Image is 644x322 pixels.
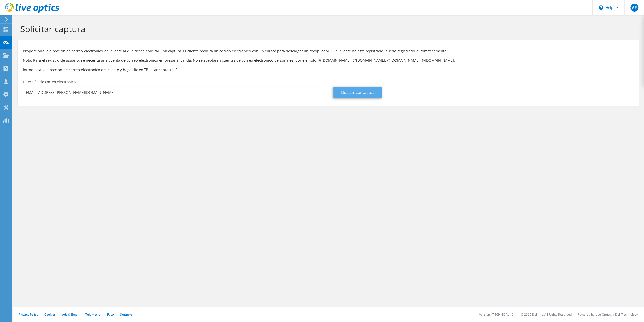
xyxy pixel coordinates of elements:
svg: \n [599,5,603,10]
h3: Introduzca la dirección de correo electrónico del cliente y haga clic en "Buscar contactos". [23,67,634,72]
a: EULA [106,312,114,317]
a: Support [120,312,132,317]
a: Telemetry [85,312,100,317]
a: Cookies [44,312,56,317]
h1: Solicitar captura [20,24,634,34]
a: Buscar contactos [333,87,382,98]
a: Privacy Policy [19,312,38,317]
p: Nota: Para el registro de usuario, se necesita una cuenta de correo electrónico empresarial válid... [23,58,634,63]
li: © 2025 Dell Inc. All Rights Reserved [521,312,572,317]
li: Version: [TECHNICAL_ID] [479,312,515,317]
a: Ads & Email [62,312,79,317]
span: AE [630,4,638,12]
li: Powered by Live Optics, a Dell Technology [578,312,638,317]
label: Dirección de correo electrónico [23,79,76,84]
p: Proporcione la dirección de correo electrónico del cliente al que desea solicitar una captura. El... [23,48,634,54]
